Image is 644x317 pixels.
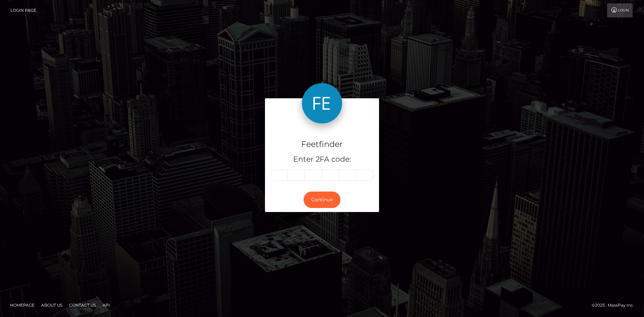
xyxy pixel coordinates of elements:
[270,154,374,165] h5: Enter 2FA code:
[607,3,633,17] a: Login
[302,83,342,123] img: Feetfinder
[66,300,99,310] a: Contact Us
[7,300,37,310] a: Homepage
[39,300,65,310] a: About Us
[304,192,340,208] button: Continue
[10,3,36,17] a: Login Page
[100,300,113,310] a: API
[592,302,639,309] div: © 2025 , MassPay Inc.
[270,139,374,150] h4: Feetfinder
